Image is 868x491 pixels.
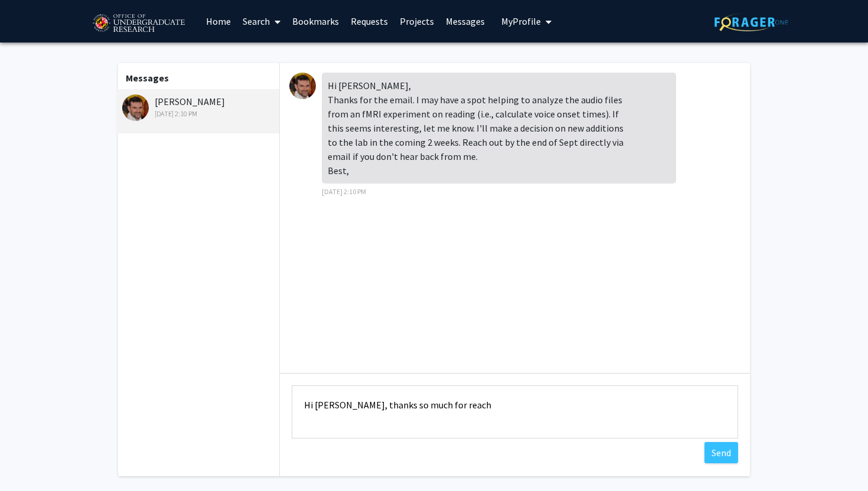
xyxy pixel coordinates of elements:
img: Jeremy Purcell [122,94,149,121]
a: Bookmarks [286,1,345,42]
b: Messages [126,72,169,84]
img: ForagerOne Logo [714,13,788,31]
a: Requests [345,1,394,42]
button: Send [704,442,738,463]
span: My Profile [501,15,541,27]
a: Messages [440,1,491,42]
textarea: Message [292,385,738,438]
div: Hi [PERSON_NAME], Thanks for the email. I may have a spot helping to analyze the audio files from... [322,73,676,184]
img: Jeremy Purcell [289,73,316,99]
div: [PERSON_NAME] [122,94,276,119]
div: [DATE] 2:10 PM [122,109,276,119]
a: Search [237,1,286,42]
a: Home [200,1,237,42]
span: [DATE] 2:10 PM [322,187,366,196]
a: Projects [394,1,440,42]
img: University of Maryland Logo [89,9,188,38]
iframe: Chat [9,438,50,482]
